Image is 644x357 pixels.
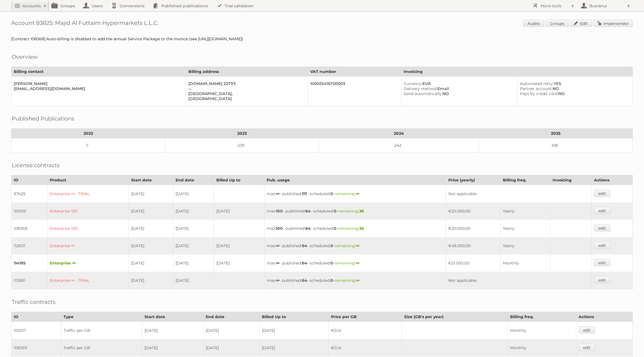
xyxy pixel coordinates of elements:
[520,86,628,91] div: NO
[446,254,501,272] td: €51.000,00
[14,86,181,91] div: [EMAIL_ADDRESS][DOMAIN_NAME]
[570,20,592,27] a: Edit
[319,129,479,138] th: 2024
[446,237,501,254] td: €48.000,00
[173,220,214,237] td: [DATE]
[61,339,142,356] td: Traffic per GB
[188,96,303,101] div: [GEOGRAPHIC_DATA]
[214,237,264,254] td: [DATE]
[48,254,129,272] td: Enterprise ∞
[173,202,214,220] td: [DATE]
[356,243,359,248] strong: ∞
[501,202,550,220] td: Yearly
[308,77,401,106] td: 100025416700003
[401,67,633,77] th: Invoicing
[142,322,203,339] td: [DATE]
[129,202,173,220] td: [DATE]
[334,209,337,214] strong: 0
[479,138,633,153] td: 108
[11,202,48,220] td: 100516
[165,138,319,153] td: 239
[501,175,550,185] th: Billing freq.
[264,175,446,185] th: Pub. usage
[330,261,333,266] strong: 0
[520,91,558,96] span: Pays by credit card:
[276,243,280,248] strong: ∞
[579,326,595,334] a: edit
[11,322,61,339] td: 100517
[501,237,550,254] td: Yearly
[214,254,264,272] td: [DATE]
[11,36,633,41] div: [Contract 108368] Auto-billing is disabled to add the annual Service Package to the invoice (see ...
[334,226,337,231] strong: 0
[359,226,364,231] strong: 36
[593,20,633,27] a: Impersonate
[329,339,402,356] td: €0,14
[501,220,550,237] td: Yearly
[165,129,319,138] th: 2023
[594,207,610,214] a: edit
[308,67,401,77] th: VAT number
[188,81,303,86] div: [DOMAIN_NAME] 22797,
[11,129,165,138] th: 2022
[260,339,329,356] td: [DATE]
[11,254,48,272] td: 114195
[404,91,442,96] span: Send automatically:
[404,81,513,86] div: EUR
[338,226,364,231] span: remaining:
[329,322,402,339] td: €0,14
[276,226,283,231] strong: 100
[356,278,359,283] strong: ∞
[11,138,165,153] td: 7
[550,175,592,185] th: Invoicing
[12,114,74,123] h2: Published Publications
[12,53,37,61] h2: Overview
[203,322,260,339] td: [DATE]
[330,278,333,283] strong: 0
[330,191,333,196] strong: 0
[48,185,129,203] td: Enterprise ∞ - TRIAL
[129,237,173,254] td: [DATE]
[142,339,203,356] td: [DATE]
[48,272,129,289] td: Enterprise ∞ - TRIAL
[335,278,359,283] span: remaining:
[11,175,48,185] th: ID
[305,209,311,214] strong: 64
[520,81,554,86] span: Automated retry:
[188,91,303,96] div: [GEOGRAPHIC_DATA],
[576,312,633,322] th: Actions
[264,220,446,237] td: max: - published: - scheduled: -
[186,67,308,77] th: Billing address
[129,220,173,237] td: [DATE]
[501,254,550,272] td: Monthly
[508,339,576,356] td: Monthly
[446,185,592,203] td: Not applicable.
[173,272,214,289] td: [DATE]
[338,209,364,214] span: remaining:
[48,220,129,237] td: Enterprise 100
[404,81,422,86] span: Currency:
[260,322,329,339] td: [DATE]
[173,175,214,185] th: End date
[541,3,569,9] h2: More tools
[508,322,576,339] td: Monthly
[404,86,437,91] span: Delivery method:
[546,20,569,27] a: Groups
[12,161,60,169] h2: License contracts
[302,243,307,248] strong: 64
[264,272,446,289] td: max: - published: - scheduled: -
[142,312,203,322] th: Start date
[335,243,359,248] span: remaining:
[264,185,446,203] td: max: - published: - scheduled: -
[359,209,364,214] strong: 36
[305,226,311,231] strong: 64
[520,91,628,96] div: NO
[173,185,214,203] td: [DATE]
[173,254,214,272] td: [DATE]
[446,202,501,220] td: €20.000,00
[129,272,173,289] td: [DATE]
[356,261,359,266] strong: ∞
[203,339,260,356] td: [DATE]
[523,20,544,27] a: Audits
[11,237,48,254] td: 112601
